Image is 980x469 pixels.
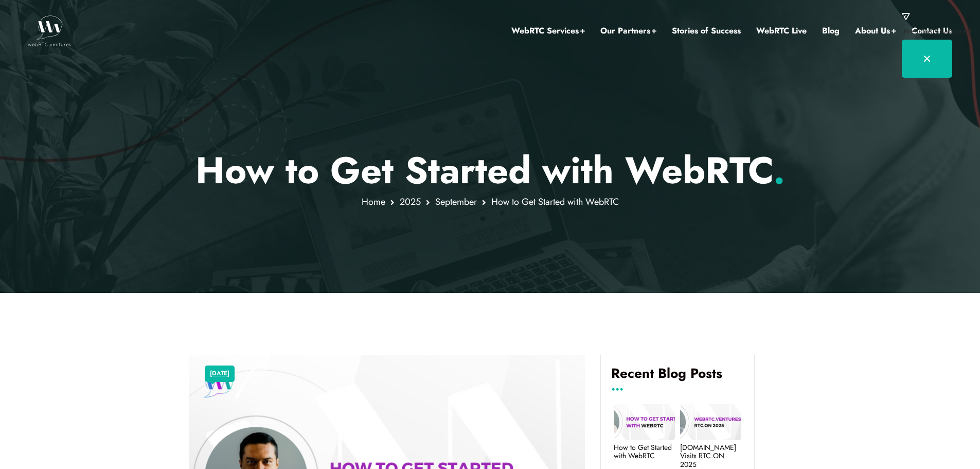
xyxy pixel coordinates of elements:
[600,24,656,38] a: Our Partners
[28,15,72,46] img: WebRTC.ventures
[435,195,477,209] a: September
[855,24,896,38] a: About Us
[611,366,744,389] h4: Recent Blog Posts
[822,24,840,38] a: Blog
[614,443,675,461] a: How to Get Started with WebRTC
[773,144,785,197] span: .
[210,367,229,380] a: [DATE]
[912,24,952,38] a: Contact Us
[680,443,741,469] a: [DOMAIN_NAME] Visits RTC.ON 2025
[189,148,791,193] p: How to Get Started with WebRTC
[672,24,741,38] a: Stories of Success
[362,195,385,209] a: Home
[400,195,421,209] a: 2025
[756,24,807,38] a: WebRTC Live
[511,24,585,38] a: WebRTC Services
[491,195,619,209] span: How to Get Started with WebRTC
